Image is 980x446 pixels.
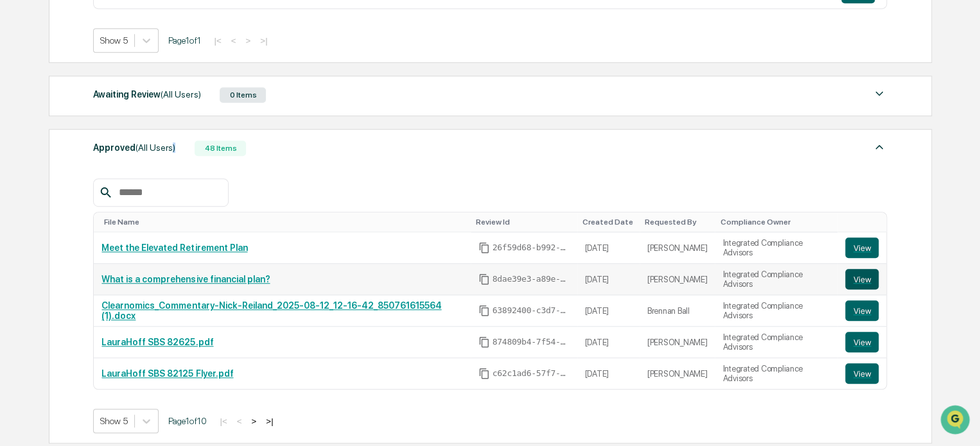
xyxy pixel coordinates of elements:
[493,243,570,253] span: 26f59d68-b992-480f-a86d-b09895a2f766
[93,163,103,173] div: 🗄️
[715,232,837,264] td: Integrated Compliance Advisors
[26,162,83,175] span: Preclearance
[104,218,465,227] div: Toggle SortBy
[720,218,832,227] div: Toggle SortBy
[640,327,715,358] td: [PERSON_NAME]
[241,35,254,46] button: >
[478,273,490,285] span: Copy Id
[577,358,640,389] td: [DATE]
[845,237,879,258] button: View
[216,416,231,427] button: |<
[478,336,490,348] span: Copy Id
[577,295,640,327] td: [DATE]
[493,274,570,284] span: 8dae39e3-a89e-40f6-b874-3cebb1492c3c
[493,305,570,316] span: 63892400-c3d7-44d3-bd3c-89a5fa60b598
[106,162,159,175] span: Attestations
[13,187,23,198] div: 🔎
[640,264,715,295] td: [PERSON_NAME]
[577,232,640,264] td: [DATE]
[715,327,837,358] td: Integrated Compliance Advisors
[161,89,200,99] span: (All Users)
[845,363,879,384] button: View
[577,327,640,358] td: [DATE]
[44,111,162,121] div: We're available if you need us!
[13,163,23,173] div: 🖐️
[91,217,155,227] a: Powered byPylon
[93,86,200,103] div: Awaiting Review
[715,295,837,327] td: Integrated Compliance Advisors
[640,232,715,264] td: [PERSON_NAME]
[247,416,260,427] button: >
[476,218,572,227] div: Toggle SortBy
[493,368,570,379] span: c62c1ad6-57f7-4217-b3f6-3b4caa936a72
[101,337,213,347] a: LauraHoff SBS 82625.pdf
[645,218,710,227] div: Toggle SortBy
[845,300,879,321] button: View
[233,416,246,427] button: <
[93,139,175,156] div: Approved
[8,157,88,180] a: 🖐️Preclearance
[871,139,887,155] img: caret
[168,35,200,46] span: Page 1 of 1
[871,86,887,101] img: caret
[848,218,881,227] div: Toggle SortBy
[88,157,164,180] a: 🗄️Attestations
[101,368,233,379] a: LauraHoff SBS 82125 Flyer.pdf
[577,264,640,295] td: [DATE]
[715,264,837,295] td: Integrated Compliance Advisors
[262,416,277,427] button: >|
[8,181,86,204] a: 🔎Data Lookup
[136,142,175,153] span: (All Users)
[220,87,266,103] div: 0 Items
[845,332,879,352] button: View
[33,58,212,72] input: Clear
[195,141,246,156] div: 48 Items
[44,98,211,111] div: Start new chat
[939,404,974,438] iframe: Open customer support
[640,358,715,389] td: [PERSON_NAME]
[227,35,240,46] button: <
[218,102,234,117] button: Start new chat
[478,305,490,316] span: Copy Id
[845,269,879,289] button: View
[13,98,36,121] img: 1746055101610-c473b297-6a78-478c-a979-82029cc54cd1
[478,368,490,379] span: Copy Id
[478,242,490,253] span: Copy Id
[210,35,225,46] button: |<
[582,218,634,227] div: Toggle SortBy
[715,358,837,389] td: Integrated Compliance Advisors
[101,274,270,284] a: What is a comprehensive financial plan?
[256,35,271,46] button: >|
[128,218,155,227] span: Pylon
[493,337,570,347] span: 874809b4-7f54-4d3d-b8e5-04680ee7aac7
[26,186,81,199] span: Data Lookup
[168,416,206,426] span: Page 1 of 10
[101,300,441,321] a: Clearnomics_Commentary-Nick-Reiland_2025-08-12_12-16-42_850761615564 (1).docx
[640,295,715,327] td: Brennan Ball
[13,27,234,47] p: How can we help?
[101,243,247,253] a: Meet the Elevated Retirement Plan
